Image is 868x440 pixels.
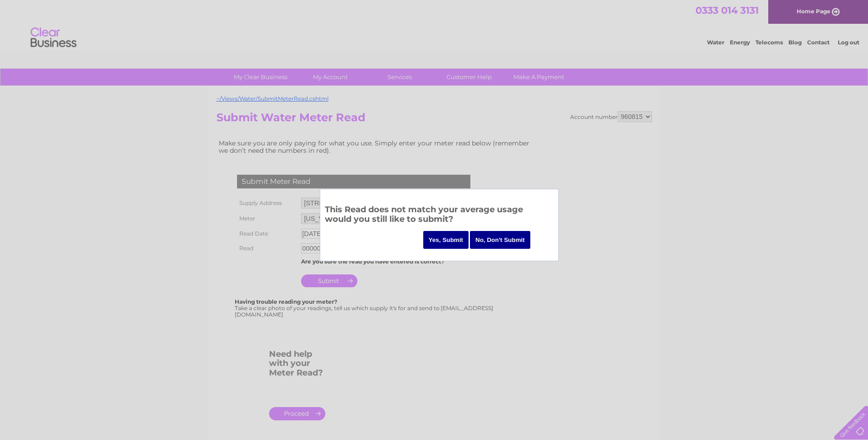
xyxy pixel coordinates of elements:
[218,5,651,44] div: Clear Business is a trading name of Verastar Limited (registered in [GEOGRAPHIC_DATA] No. 3667643...
[788,39,802,46] a: Blog
[838,39,859,46] a: Log out
[755,39,783,46] a: Telecoms
[470,231,530,249] input: No, Don't Submit
[325,203,554,228] h3: This Read does not match your average usage would you still like to submit?
[30,24,77,52] img: logo.png
[695,5,759,16] a: 0333 014 3131
[423,231,469,249] input: Yes, Submit
[730,39,750,46] a: Energy
[707,39,724,46] a: Water
[807,39,830,46] a: Contact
